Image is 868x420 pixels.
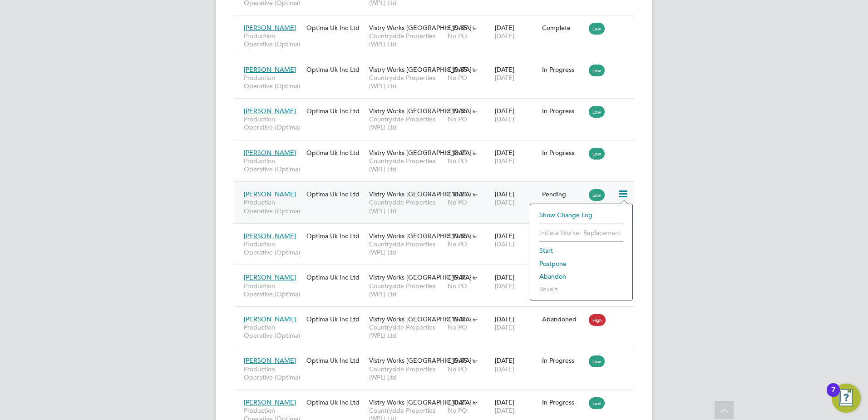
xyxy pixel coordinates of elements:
[832,384,861,413] button: Open Resource Center, 7 new notifications
[242,185,634,193] a: [PERSON_NAME]Production Operative (Optima)Optima Uk Inc LtdVistry Works [GEOGRAPHIC_DATA]Countrys...
[493,269,540,294] div: [DATE]
[244,273,296,281] span: [PERSON_NAME]
[448,157,467,165] span: No PO
[448,398,468,406] span: £18.21
[369,74,443,90] span: Countryside Properties (WPL) Ltd
[369,240,443,256] span: Countryside Properties (WPL) Ltd
[493,185,540,211] div: [DATE]
[242,268,634,276] a: [PERSON_NAME]Production Operative (Optima)Optima Uk Inc LtdVistry Works [GEOGRAPHIC_DATA]Countrys...
[469,150,477,156] span: / hr
[542,190,585,198] div: Pending
[304,227,367,245] div: Optima Uk Inc Ltd
[448,32,467,40] span: No PO
[495,157,514,165] span: [DATE]
[242,393,634,401] a: [PERSON_NAME]Production Operative (Optima)Optima Uk Inc LtdVistry Works [GEOGRAPHIC_DATA]Countrys...
[469,25,477,31] span: / hr
[469,399,477,406] span: / hr
[448,107,468,115] span: £19.85
[542,107,585,115] div: In Progress
[448,149,468,157] span: £18.21
[369,65,472,74] span: Vistry Works [GEOGRAPHIC_DATA]
[542,65,585,74] div: In Progress
[448,65,468,74] span: £19.85
[244,157,302,173] span: Production Operative (Optima)
[493,227,540,253] div: [DATE]
[242,227,634,235] a: [PERSON_NAME]Production Operative (Optima)Optima Uk Inc LtdVistry Works [GEOGRAPHIC_DATA]Countrys...
[493,394,540,419] div: [DATE]
[493,102,540,128] div: [DATE]
[495,323,514,331] span: [DATE]
[495,365,514,373] span: [DATE]
[535,244,628,257] li: Start
[244,282,302,298] span: Production Operative (Optima)
[495,198,514,206] span: [DATE]
[542,398,585,406] div: In Progress
[369,282,443,298] span: Countryside Properties (WPL) Ltd
[469,357,477,364] span: / hr
[369,198,443,215] span: Countryside Properties (WPL) Ltd
[244,32,302,48] span: Production Operative (Optima)
[369,115,443,131] span: Countryside Properties (WPL) Ltd
[542,315,585,323] div: Abandoned
[244,232,296,240] span: [PERSON_NAME]
[304,19,367,36] div: Optima Uk Inc Ltd
[304,310,367,328] div: Optima Uk Inc Ltd
[495,406,514,415] span: [DATE]
[589,355,605,367] span: Low
[304,394,367,411] div: Optima Uk Inc Ltd
[448,323,467,331] span: No PO
[369,398,472,406] span: Vistry Works [GEOGRAPHIC_DATA]
[304,185,367,203] div: Optima Uk Inc Ltd
[244,198,302,215] span: Production Operative (Optima)
[242,19,634,26] a: [PERSON_NAME]Production Operative (Optima)Optima Uk Inc LtdVistry Works [GEOGRAPHIC_DATA]Countrys...
[448,74,467,82] span: No PO
[369,356,472,365] span: Vistry Works [GEOGRAPHIC_DATA]
[493,61,540,86] div: [DATE]
[495,74,514,82] span: [DATE]
[369,315,472,323] span: Vistry Works [GEOGRAPHIC_DATA]
[244,315,296,323] span: [PERSON_NAME]
[369,232,472,240] span: Vistry Works [GEOGRAPHIC_DATA]
[244,65,296,74] span: [PERSON_NAME]
[304,352,367,369] div: Optima Uk Inc Ltd
[244,149,296,157] span: [PERSON_NAME]
[244,107,296,115] span: [PERSON_NAME]
[242,351,634,359] a: [PERSON_NAME]Production Operative (Optima)Optima Uk Inc LtdVistry Works [GEOGRAPHIC_DATA]Countrys...
[244,74,302,90] span: Production Operative (Optima)
[495,32,514,40] span: [DATE]
[469,233,477,240] span: / hr
[244,365,302,381] span: Production Operative (Optima)
[493,19,540,45] div: [DATE]
[242,144,634,151] a: [PERSON_NAME]Production Operative (Optima)Optima Uk Inc LtdVistry Works [GEOGRAPHIC_DATA]Countrys...
[369,190,472,198] span: Vistry Works [GEOGRAPHIC_DATA]
[589,65,605,76] span: Low
[244,356,296,365] span: [PERSON_NAME]
[448,24,468,32] span: £19.85
[369,273,472,281] span: Vistry Works [GEOGRAPHIC_DATA]
[831,390,835,402] div: 7
[244,323,302,340] span: Production Operative (Optima)
[589,189,605,201] span: Low
[589,314,606,326] span: High
[542,24,585,32] div: Complete
[369,365,443,381] span: Countryside Properties (WPL) Ltd
[369,32,443,48] span: Countryside Properties (WPL) Ltd
[369,107,472,115] span: Vistry Works [GEOGRAPHIC_DATA]
[469,108,477,115] span: / hr
[448,356,468,365] span: £19.85
[448,365,467,373] span: No PO
[244,398,296,406] span: [PERSON_NAME]
[448,232,468,240] span: £19.85
[589,106,605,118] span: Low
[448,315,468,323] span: £19.85
[304,269,367,286] div: Optima Uk Inc Ltd
[493,144,540,170] div: [DATE]
[469,316,477,323] span: / hr
[304,61,367,78] div: Optima Uk Inc Ltd
[542,149,585,157] div: In Progress
[369,157,443,173] span: Countryside Properties (WPL) Ltd
[535,270,628,283] li: Abandon
[469,274,477,281] span: / hr
[589,23,605,35] span: Low
[589,397,605,409] span: Low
